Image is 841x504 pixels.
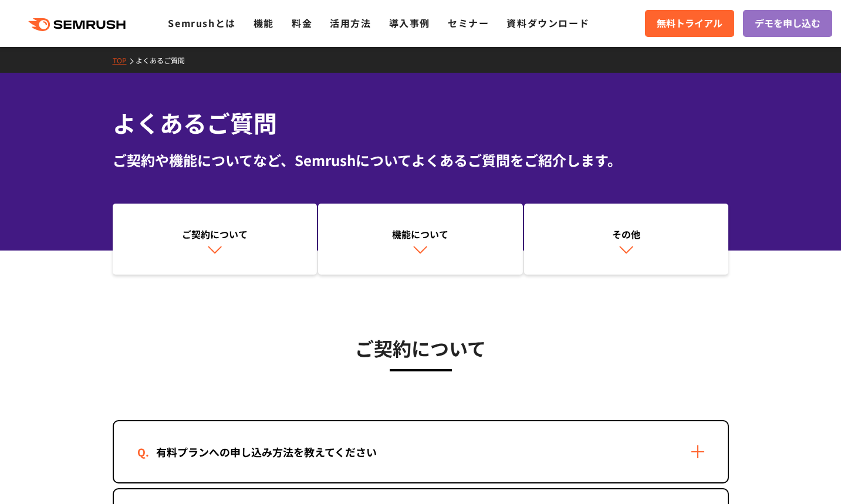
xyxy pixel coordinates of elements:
a: Semrushとは [168,16,235,30]
a: 無料トライアル [645,10,734,37]
a: 活用方法 [330,16,371,30]
a: 料金 [292,16,312,30]
a: その他 [524,204,729,275]
a: 機能 [254,16,274,30]
a: 導入事例 [389,16,430,30]
div: その他 [530,227,723,241]
div: 有料プランへの申し込み方法を教えてください [137,444,396,461]
a: セミナー [448,16,489,30]
div: ご契約について [119,227,312,241]
a: TOP [113,55,136,65]
div: ご契約や機能についてなど、Semrushについてよくあるご質問をご紹介します。 [113,150,729,171]
h3: ご契約について [113,333,729,363]
span: 無料トライアル [657,16,722,31]
a: よくあるご質問 [136,55,194,65]
h1: よくあるご質問 [113,106,729,140]
a: 機能について [318,204,523,275]
div: 機能について [324,227,517,241]
a: デモを申し込む [743,10,832,37]
a: 資料ダウンロード [506,16,589,30]
a: ご契約について [113,204,318,275]
span: デモを申し込む [755,16,820,31]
